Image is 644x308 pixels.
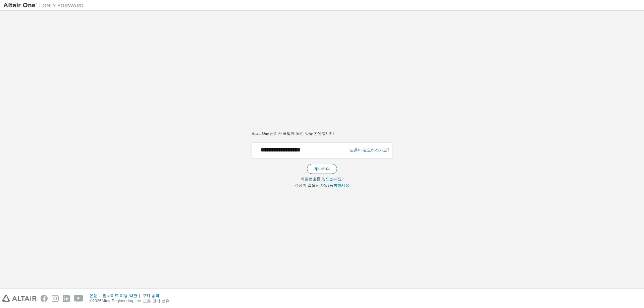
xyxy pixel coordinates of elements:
img: youtube.svg [74,295,84,302]
font: Altair One 관리자 포털에 오신 것을 환영합니다 [252,131,334,136]
font: 2025 [93,299,102,303]
img: 알타이르 원 [3,2,87,9]
img: facebook.svg [41,295,48,302]
img: instagram.svg [52,295,59,302]
font: 쿠키 동의 [142,293,159,298]
font: 웹사이트 이용 약관 [103,293,137,298]
font: 비밀번호를 잊으셨나요? [301,177,343,181]
button: 계속하다 [307,164,337,174]
font: Altair Engineering, Inc. 모든 권리 보유. [101,299,170,303]
img: linkedin.svg [63,295,70,302]
font: 도움이 필요하신가요? [350,148,389,152]
a: 등록하세요 [329,183,350,188]
img: altair_logo.svg [2,295,37,302]
font: 계속하다 [314,167,330,171]
font: © [90,299,93,303]
font: 은둔 [90,293,98,298]
a: 도움이 필요하신가요? [350,150,389,150]
font: 계정이 없으신가요? [294,183,329,188]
